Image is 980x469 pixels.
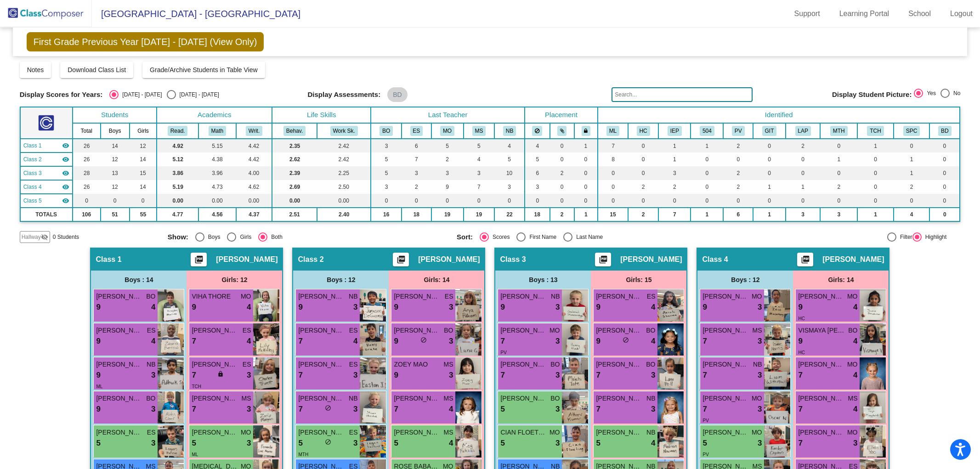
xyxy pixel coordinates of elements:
[929,194,960,208] td: 0
[23,197,42,205] span: Class 5
[272,107,371,123] th: Life Skills
[929,139,960,153] td: 0
[550,166,574,180] td: 2
[119,90,162,99] div: [DATE] - [DATE]
[20,90,103,99] span: Display Scores for Years:
[867,126,884,136] button: TCH
[525,107,598,123] th: Placement
[431,194,464,208] td: 0
[272,153,317,166] td: 2.62
[272,194,317,208] td: 0.00
[894,123,930,139] th: Speech Only
[317,139,371,153] td: 2.42
[457,233,473,241] span: Sort:
[464,180,495,194] td: 7
[598,194,628,208] td: 0
[753,153,786,166] td: 0
[598,180,628,194] td: 0
[146,292,155,301] span: BO
[574,139,598,153] td: 1
[494,153,525,166] td: 5
[595,253,611,266] button: Print Students Details
[431,123,464,139] th: Mackenzie Osterhues
[209,126,226,136] button: Math
[272,166,317,180] td: 2.39
[246,126,262,136] button: Writ.
[786,208,820,221] td: 3
[598,153,628,166] td: 8
[938,126,951,136] button: BD
[418,255,480,264] span: [PERSON_NAME]
[371,139,402,153] td: 3
[691,180,723,194] td: 0
[410,126,423,136] button: ES
[820,123,857,139] th: Math Pullout Support
[41,233,48,241] mat-icon: visibility_off
[929,180,960,194] td: 0
[387,87,407,102] mat-chip: BD
[786,194,820,208] td: 0
[317,153,371,166] td: 2.42
[236,233,251,241] div: Girls
[187,271,282,289] div: Girls: 12
[371,153,402,166] td: 5
[73,107,157,123] th: Students
[525,153,550,166] td: 5
[20,194,73,208] td: No teacher - No Class Name
[658,166,691,180] td: 3
[27,32,264,51] span: First Grade Previous Year [DATE] - [DATE] (View Only)
[857,153,894,166] td: 0
[101,208,130,221] td: 51
[464,139,495,153] td: 5
[204,233,221,241] div: Boys
[598,123,628,139] th: Multilingual English Learner
[525,139,550,153] td: 4
[786,153,820,166] td: 0
[431,208,464,221] td: 19
[894,139,930,153] td: 0
[762,126,777,136] button: GIT
[820,208,857,221] td: 3
[101,166,130,180] td: 13
[236,194,272,208] td: 0.00
[723,166,753,180] td: 2
[20,208,73,221] td: TOTALS
[753,194,786,208] td: 0
[628,123,659,139] th: Highly Capable
[389,271,484,289] div: Girls: 14
[157,208,198,221] td: 4.77
[157,180,198,194] td: 5.19
[198,208,236,221] td: 4.56
[795,126,811,136] button: LAP
[298,255,323,264] span: Class 2
[472,126,486,136] button: MS
[130,208,157,221] td: 55
[317,208,371,221] td: 2.40
[787,6,827,21] a: Support
[62,142,69,149] mat-icon: visibility
[550,180,574,194] td: 0
[894,166,930,180] td: 1
[380,126,393,136] button: BO
[23,169,42,177] span: Class 3
[495,271,591,289] div: Boys : 13
[820,180,857,194] td: 2
[298,292,344,301] span: [PERSON_NAME]
[396,255,407,268] mat-icon: picture_as_pdf
[786,180,820,194] td: 1
[550,123,574,139] th: Keep with students
[658,180,691,194] td: 2
[402,166,431,180] td: 3
[92,6,300,21] span: [GEOGRAPHIC_DATA] - [GEOGRAPHIC_DATA]
[894,153,930,166] td: 1
[198,166,236,180] td: 3.96
[236,166,272,180] td: 4.00
[236,208,272,221] td: 4.37
[60,62,133,78] button: Download Class List
[551,292,560,301] span: NB
[832,6,897,21] a: Learning Portal
[800,255,811,268] mat-icon: picture_as_pdf
[929,153,960,166] td: 0
[494,123,525,139] th: Naomi Baker
[494,194,525,208] td: 0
